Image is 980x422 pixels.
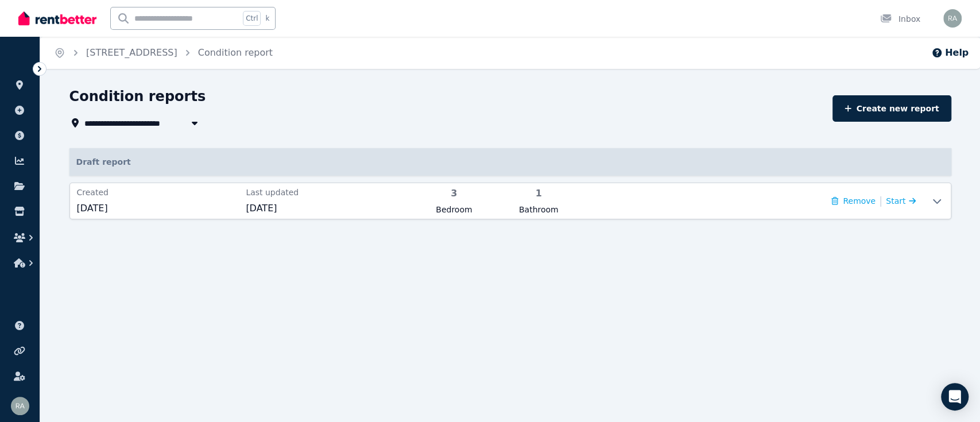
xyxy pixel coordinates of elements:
img: rajnvijaya@gmail.com [943,9,962,28]
h1: Condition reports [69,87,206,106]
img: rajnvijaya@gmail.com [11,397,29,415]
img: RentBetter [18,10,96,27]
span: 1 [499,187,577,200]
span: Start [886,196,905,206]
span: [DATE] [77,202,239,215]
span: k [265,14,269,23]
div: Inbox [880,13,920,25]
button: Remove [831,195,876,207]
a: Condition report [198,47,273,58]
button: Help [931,46,969,60]
p: Draft report [69,148,951,176]
span: Bathroom [499,204,577,215]
span: Ctrl [243,11,261,26]
span: [DATE] [246,202,408,215]
span: Last updated [246,187,408,198]
div: Open Intercom Messenger [941,383,969,411]
span: | [879,193,882,209]
a: Create new report [832,95,951,122]
span: Created [77,187,239,198]
nav: Breadcrumb [40,37,286,69]
span: Bedroom [415,204,493,215]
a: [STREET_ADDRESS] [86,47,177,58]
span: 3 [415,187,493,200]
